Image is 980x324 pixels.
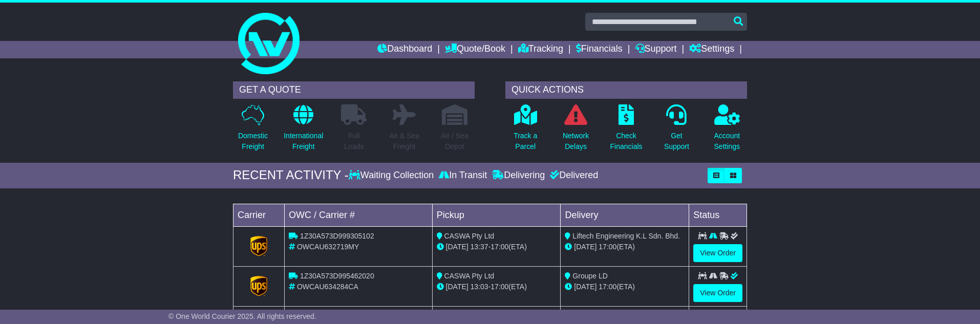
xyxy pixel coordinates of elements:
a: AccountSettings [714,104,741,158]
td: Delivery [561,204,689,226]
a: View Order [693,284,742,302]
span: CASWA Pty Ltd [444,232,495,240]
span: 17:00 [599,243,616,251]
p: Domestic Freight [238,131,268,152]
span: [DATE] [574,243,596,251]
span: Liftech Engineering K.L Sdn. Bhd. [572,232,680,240]
p: Track a Parcel [514,131,537,152]
td: Pickup [432,204,561,226]
span: Groupe LD [572,272,607,280]
p: International Freight [284,131,323,152]
span: [DATE] [574,283,596,291]
a: Settings [689,41,734,58]
span: OWCAU632719MY [297,243,359,251]
a: GetSupport [664,104,690,158]
span: [DATE] [446,283,468,291]
p: Air / Sea Depot [441,131,468,152]
a: View Order [693,244,742,262]
span: © One World Courier 2025. All rights reserved. [168,312,316,320]
span: [DATE] [446,243,468,251]
a: CheckFinancials [610,104,643,158]
span: 13:37 [471,243,488,251]
div: Delivering [489,170,547,181]
a: Financials [576,41,623,58]
a: Track aParcel [513,104,538,158]
td: Status [689,204,747,226]
div: - (ETA) [437,242,557,252]
div: QUICK ACTIONS [505,81,747,99]
span: 13:03 [471,283,488,291]
span: 1Z30A573D995462020 [300,272,374,280]
span: 17:00 [599,283,616,291]
img: GetCarrierServiceLogo [250,276,268,296]
span: 17:00 [491,283,508,291]
div: - (ETA) [437,282,557,292]
span: CASWA Pty Ltd [444,272,495,280]
p: Full Loads [341,131,367,152]
td: Carrier [233,204,285,226]
span: OWCAU634284CA [297,283,358,291]
div: (ETA) [565,242,685,252]
a: InternationalFreight [283,104,324,158]
p: Get Support [664,131,689,152]
a: NetworkDelays [562,104,589,158]
p: Account Settings [714,131,740,152]
div: GET A QUOTE [233,81,475,99]
a: Quote/Book [445,41,505,58]
a: DomesticFreight [238,104,268,158]
div: In Transit [436,170,489,181]
a: Dashboard [377,41,432,58]
div: Delivered [547,170,598,181]
p: Network Delays [563,131,589,152]
span: 17:00 [491,243,508,251]
a: Tracking [518,41,563,58]
a: Support [635,41,677,58]
p: Check Financials [610,131,643,152]
span: 1Z30A573D999305102 [300,232,374,240]
td: OWC / Carrier # [285,204,433,226]
div: RECENT ACTIVITY - [233,168,349,183]
div: Waiting Collection [349,170,436,181]
p: Air & Sea Freight [389,131,419,152]
img: GetCarrierServiceLogo [250,236,268,256]
div: (ETA) [565,282,685,292]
